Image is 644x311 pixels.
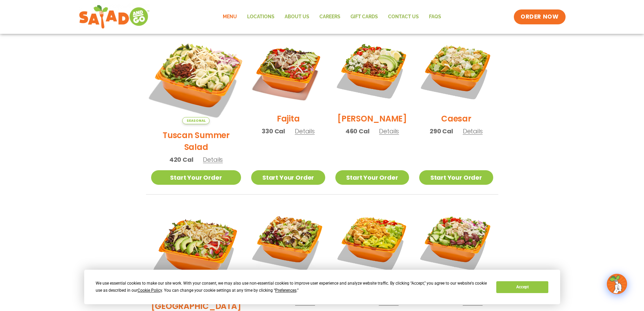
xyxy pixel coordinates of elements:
img: Product photo for Tuscan Summer Salad [143,26,249,132]
img: Product photo for BBQ Ranch Salad [151,205,241,295]
a: Start Your Order [251,170,325,185]
a: Locations [242,9,280,25]
button: Accept [496,281,548,293]
span: 330 Cal [262,127,285,136]
span: ORDER NOW [521,13,558,21]
a: GIFT CARDS [345,9,383,25]
img: Product photo for Cobb Salad [335,34,409,108]
a: ORDER NOW [514,9,565,24]
span: Preferences [275,288,296,293]
span: Details [379,127,399,135]
a: Start Your Order [419,170,493,185]
h2: Fajita [277,113,300,125]
span: Cookie Policy [138,288,162,293]
img: wpChatIcon [607,274,626,293]
img: Product photo for Buffalo Chicken Salad [335,205,409,279]
h2: [PERSON_NAME] [337,113,407,125]
span: Seasonal [182,117,210,124]
span: 290 Cal [430,127,453,136]
img: Product photo for Caesar Salad [419,34,493,108]
span: 460 Cal [345,127,369,136]
a: FAQs [424,9,446,25]
a: Start Your Order [335,170,409,185]
a: Contact Us [383,9,424,25]
a: About Us [280,9,314,25]
img: Product photo for Greek Salad [419,205,493,279]
a: Menu [218,9,242,25]
span: Details [463,127,483,135]
span: Details [295,127,315,135]
img: new-SAG-logo-768×292 [79,3,150,30]
span: Details [203,155,223,164]
a: Careers [314,9,345,25]
nav: Menu [218,9,446,25]
img: Product photo for Roasted Autumn Salad [251,205,325,279]
h2: Caesar [441,113,471,125]
div: We use essential cookies to make our site work. With your consent, we may also use non-essential ... [96,280,488,294]
a: Start Your Order [151,170,241,185]
img: Product photo for Fajita Salad [251,34,325,108]
span: 420 Cal [169,155,193,164]
div: Cookie Consent Prompt [84,270,560,304]
h2: Tuscan Summer Salad [151,129,241,153]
